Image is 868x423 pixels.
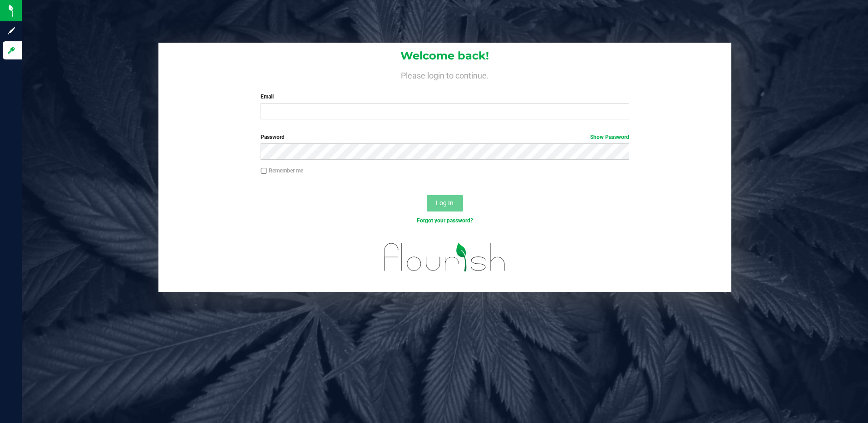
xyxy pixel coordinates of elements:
[158,69,732,80] h4: Please login to continue.
[7,46,16,55] inline-svg: Log in
[261,134,285,140] span: Password
[590,134,629,140] a: Show Password
[427,195,463,211] button: Log In
[261,168,267,174] input: Remember me
[158,50,732,62] h1: Welcome back!
[373,234,517,280] img: flourish_logo.svg
[261,167,303,175] label: Remember me
[7,26,16,35] inline-svg: Sign up
[261,93,629,101] label: Email
[417,217,473,224] a: Forgot your password?
[436,199,454,207] span: Log In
